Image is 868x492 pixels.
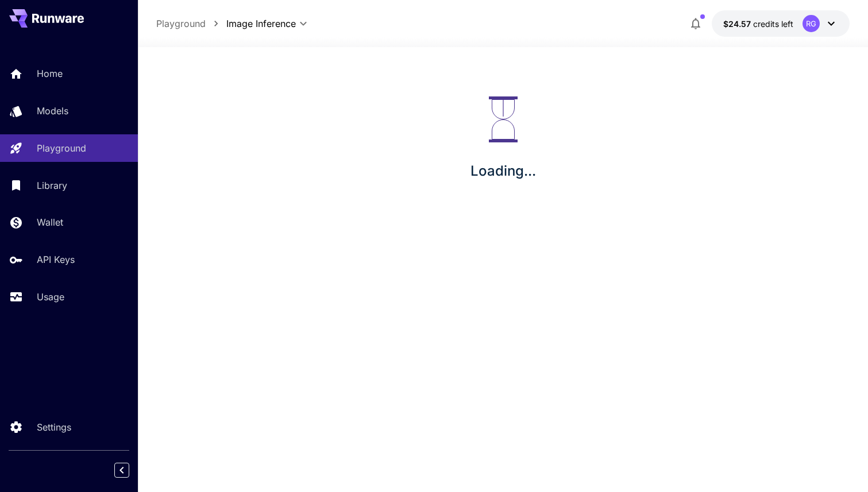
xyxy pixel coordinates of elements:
p: Playground [37,141,86,155]
span: Image Inference [226,17,296,30]
div: $24.56724 [723,18,793,30]
button: $24.56724RG [712,10,850,37]
p: Library [37,179,67,192]
p: Loading... [470,161,536,181]
nav: breadcrumb [156,17,226,30]
span: credits left [753,19,793,29]
p: Settings [37,420,71,434]
span: $24.57 [723,19,753,29]
a: Playground [156,17,206,30]
p: Wallet [37,215,63,229]
button: Collapse sidebar [114,463,129,478]
p: API Keys [37,253,75,266]
p: Models [37,104,68,118]
p: Usage [37,290,64,304]
p: Home [37,67,63,80]
div: Collapse sidebar [123,460,138,481]
div: RG [803,15,820,32]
